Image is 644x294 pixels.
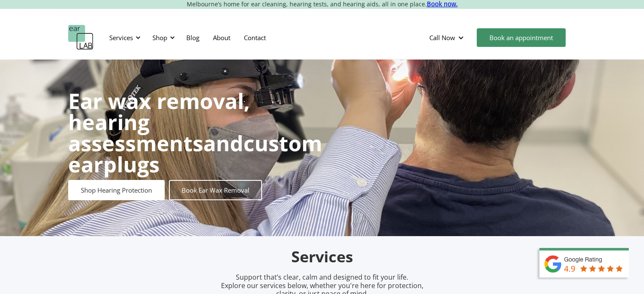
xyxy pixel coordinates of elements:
a: Book Ear Wax Removal [169,180,262,200]
a: Shop Hearing Protection [68,180,165,200]
strong: Ear wax removal, hearing assessments [68,87,250,158]
div: Services [104,25,143,50]
h2: Services [123,247,521,267]
div: Call Now [429,33,455,42]
div: Shop [152,33,167,42]
div: Services [109,33,133,42]
a: Blog [180,25,206,50]
a: home [68,25,94,50]
div: Call Now [423,25,473,50]
strong: custom earplugs [68,129,322,179]
a: About [206,25,237,50]
a: Book an appointment [477,28,566,47]
h1: and [68,90,322,175]
a: Contact [237,25,273,50]
div: Shop [147,25,177,50]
